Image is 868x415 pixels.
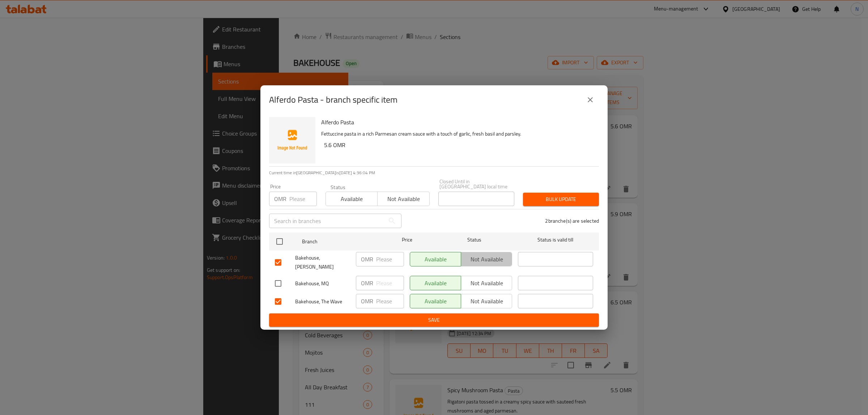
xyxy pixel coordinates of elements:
p: Fettuccine pasta in a rich Parmesan cream sauce with a touch of garlic, fresh basil and parsley. [321,129,593,138]
span: Not available [380,194,426,204]
button: Available [410,252,461,266]
button: Not available [461,294,512,308]
input: Please enter price [376,252,404,266]
p: OMR [361,279,373,287]
button: Not available [461,252,512,266]
span: Bulk update [529,195,593,204]
h6: 5.6 OMR [324,140,593,150]
span: Price [383,235,431,244]
span: Bakehouse, MQ [295,279,350,288]
p: Current time in [GEOGRAPHIC_DATA] is [DATE] 4:36:04 PM [269,170,599,176]
span: Available [413,296,458,307]
button: Not available [377,192,429,206]
span: Available [329,194,375,204]
h6: Alferdo Pasta [321,117,593,127]
span: Status [437,235,512,244]
span: Not available [464,296,509,307]
p: 2 branche(s) are selected [545,217,599,224]
span: Bakehouse, [PERSON_NAME] [295,253,350,271]
button: Save [269,313,599,327]
input: Please enter price [289,192,317,206]
button: Bulk update [523,193,599,206]
input: Search in branches [269,214,385,228]
button: Available [325,192,378,206]
span: Available [413,254,458,265]
span: Bakehouse, The Wave [295,297,350,306]
button: close [582,91,599,108]
p: OMR [361,297,373,305]
p: OMR [361,255,373,264]
button: Available [410,294,461,308]
h2: Alferdo Pasta - branch specific item [269,94,397,106]
span: Save [275,316,593,325]
p: OMR [274,194,286,203]
span: Branch [302,237,377,246]
input: Please enter price [376,294,404,308]
span: Status is valid till [518,235,593,244]
span: Not available [464,254,509,265]
input: Please enter price [376,276,404,290]
img: Alferdo Pasta [269,117,315,163]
